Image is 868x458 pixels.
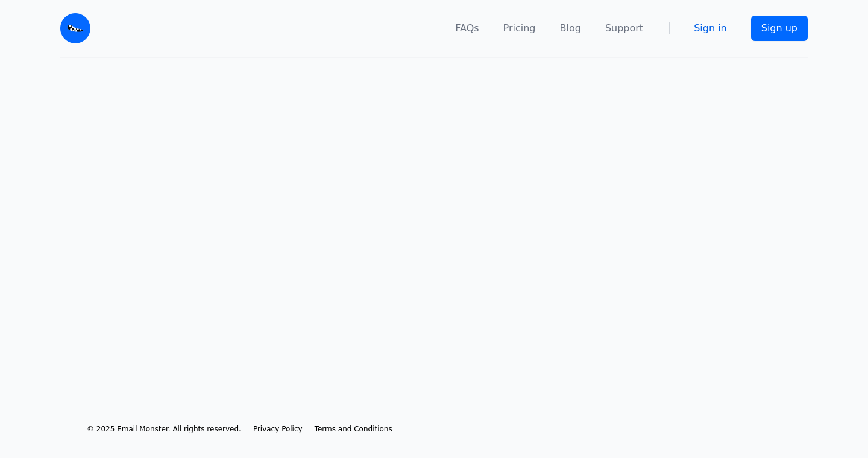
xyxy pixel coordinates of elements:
[87,424,241,434] li: © 2025 Email Monster. All rights reserved.
[560,21,581,36] a: Blog
[605,21,643,36] a: Support
[315,425,392,433] span: Terms and Conditions
[455,21,479,36] a: FAQs
[694,21,727,36] a: Sign in
[253,424,303,434] a: Privacy Policy
[253,425,303,433] span: Privacy Policy
[751,16,808,41] a: Sign up
[60,13,90,43] img: Email Monster
[315,424,392,434] a: Terms and Conditions
[503,21,536,36] a: Pricing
